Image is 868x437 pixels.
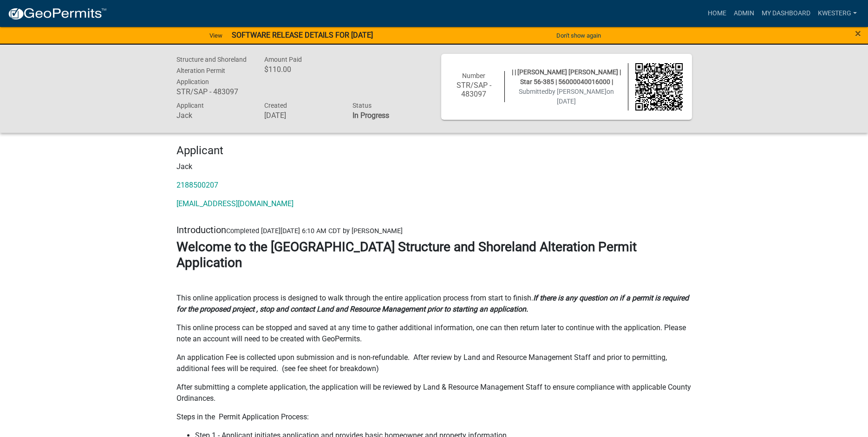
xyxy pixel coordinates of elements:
[855,28,861,39] button: Close
[352,102,372,109] span: Status
[553,28,605,43] button: Don't show again
[226,227,403,235] span: Completed [DATE][DATE] 6:10 AM CDT by [PERSON_NAME]
[176,87,251,96] h6: STR/SAP - 483097
[232,31,373,39] strong: SOFTWARE RELEASE DETAILS FOR [DATE]
[176,352,692,374] p: An application Fee is collected upon submission and is non-refundable. After review by Land and R...
[176,56,247,85] span: Structure and Shoreland Alteration Permit Application
[176,411,692,423] p: Steps in the Permit Application Process:
[730,5,758,22] a: Admin
[206,28,226,43] a: View
[450,81,498,98] h6: STR/SAP - 483097
[264,65,339,74] h6: $110.00
[548,88,607,95] span: by [PERSON_NAME]
[264,102,287,109] span: Created
[176,382,692,404] p: After submitting a complete application, the application will be reviewed by Land & Resource Mana...
[176,144,692,157] h4: Applicant
[814,5,861,22] a: kwesterg
[176,239,637,270] strong: Welcome to the [GEOGRAPHIC_DATA] Structure and Shoreland Alteration Permit Application
[635,63,683,111] img: QR code
[855,27,861,40] span: ×
[176,322,692,345] p: This online process can be stopped and saved at any time to gather additional information, one ca...
[176,293,692,315] p: This online application process is designed to walk through the entire application process from s...
[462,72,485,79] span: Number
[176,294,689,313] strong: If there is any question on if a permit is required for the proposed project , stop and contact L...
[264,111,339,120] h6: [DATE]
[176,161,692,172] p: Jack
[176,199,294,208] a: [EMAIL_ADDRESS][DOMAIN_NAME]
[758,5,814,22] a: My Dashboard
[176,111,251,120] h6: Jack
[512,68,621,85] span: | | [PERSON_NAME] [PERSON_NAME] | Star 56-385 | 56000040016000 |
[519,88,614,105] span: Submitted on [DATE]
[176,224,692,235] h5: Introduction
[352,111,389,120] strong: In Progress
[704,5,730,22] a: Home
[264,56,302,63] span: Amount Paid
[176,181,218,189] a: 2188500207
[176,102,204,109] span: Applicant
